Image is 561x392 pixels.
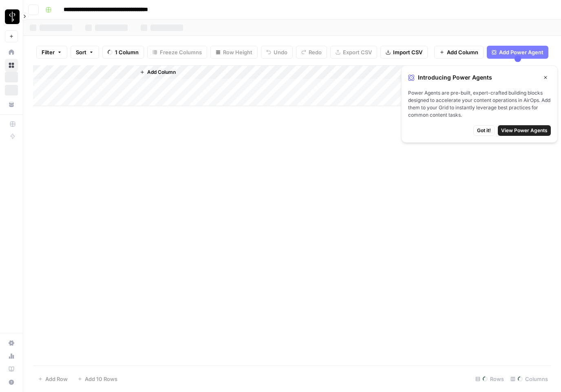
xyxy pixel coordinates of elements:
span: Import CSV [393,48,422,56]
button: Got it! [473,125,495,136]
span: Add Column [147,69,176,76]
button: Add 10 Rows [73,372,122,385]
span: Redo [309,48,322,56]
button: Add Column [434,46,484,59]
button: 1 Column [102,46,144,59]
button: Filter [36,46,67,59]
a: Your Data [5,98,18,111]
button: View Power Agents [498,125,551,136]
button: Workspace: LP Production Workloads [5,7,18,27]
button: Undo [261,46,293,59]
a: Settings [5,337,18,350]
span: Got it! [477,127,491,134]
img: LP Production Workloads Logo [5,9,20,24]
span: View Power Agents [501,127,548,134]
span: Add Column [447,48,478,56]
div: Introducing Power Agents [408,72,551,83]
button: Redo [296,46,327,59]
button: Import CSV [380,46,428,59]
a: Browse [5,59,18,72]
span: Add Row [45,375,68,383]
span: Power Agents are pre-built, expert-crafted building blocks designed to accelerate your content op... [408,89,551,119]
button: Sort [71,46,99,59]
a: Learning Hub [5,363,18,376]
button: Export CSV [330,46,377,59]
button: Freeze Columns [147,46,207,59]
button: Row Height [210,46,258,59]
button: Add Power Agent [487,46,548,59]
span: Freeze Columns [160,48,202,56]
div: Rows [472,372,507,385]
a: Usage [5,350,18,363]
span: Export CSV [343,48,372,56]
a: Home [5,46,18,59]
span: 1 Column [115,48,139,56]
span: Filter [42,48,55,56]
span: Sort [76,48,86,56]
div: Columns [507,372,551,385]
span: Add 10 Rows [85,375,117,383]
button: Add Column [137,67,179,78]
button: Help + Support [5,376,18,389]
button: Add Row [33,372,73,385]
span: Add Power Agent [499,48,543,56]
span: Undo [274,48,287,56]
span: Row Height [223,48,252,56]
